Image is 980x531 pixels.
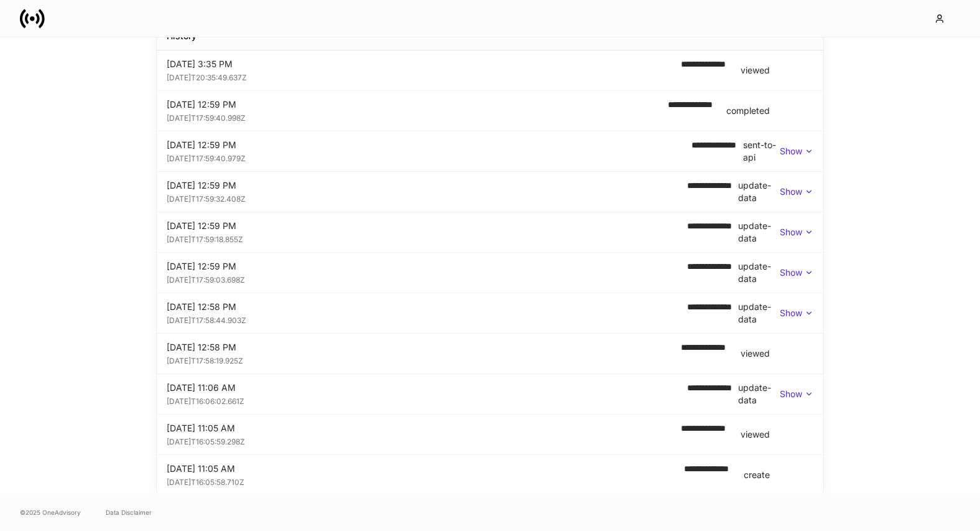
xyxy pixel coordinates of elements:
[743,139,780,164] div: sent-to-api
[738,179,780,204] div: update-data
[167,301,687,313] div: [DATE] 12:58 PM
[167,422,671,435] div: [DATE] 11:05 AM
[741,428,770,441] div: viewed
[106,507,152,517] a: Data Disclaimer
[167,70,671,83] div: [DATE]T20:35:49.637Z
[738,220,780,245] div: update-data
[167,341,671,354] div: [DATE] 12:58 PM
[741,64,770,77] div: viewed
[167,179,687,192] div: [DATE] 12:59 PM
[741,347,770,360] div: viewed
[157,253,823,293] div: [DATE] 12:59 PM[DATE]T17:59:03.698Z**** **** ****update-dataShow
[780,226,802,238] p: Show
[738,260,780,285] div: update-data
[157,293,823,333] div: [DATE] 12:58 PM[DATE]T17:58:44.903Z**** **** ****update-dataShow
[20,507,81,517] span: © 2025 OneAdvisory
[167,151,691,164] div: [DATE]T17:59:40.979Z
[167,98,658,111] div: [DATE] 12:59 PM
[167,220,687,232] div: [DATE] 12:59 PM
[167,313,687,326] div: [DATE]T17:58:44.903Z
[780,266,802,279] p: Show
[167,475,674,487] div: [DATE]T16:05:58.710Z
[167,139,691,151] div: [DATE] 12:59 PM
[780,307,802,319] p: Show
[167,435,671,447] div: [DATE]T16:05:59.298Z
[167,394,687,406] div: [DATE]T16:06:02.661Z
[167,463,674,475] div: [DATE] 11:05 AM
[780,388,802,400] p: Show
[167,232,687,245] div: [DATE]T17:59:18.855Z
[738,382,780,406] div: update-data
[738,301,780,326] div: update-data
[780,186,802,198] p: Show
[726,105,770,117] div: completed
[157,131,823,171] div: [DATE] 12:59 PM[DATE]T17:59:40.979Z**** **** ****sent-to-apiShow
[167,58,671,70] div: [DATE] 3:35 PM
[157,172,823,212] div: [DATE] 12:59 PM[DATE]T17:59:32.408Z**** **** ****update-dataShow
[157,374,823,414] div: [DATE] 11:06 AM[DATE]T16:06:02.661Z**** **** ****update-dataShow
[167,354,671,366] div: [DATE]T17:58:19.925Z
[167,260,687,273] div: [DATE] 12:59 PM
[744,469,770,481] div: create
[157,212,823,252] div: [DATE] 12:59 PM[DATE]T17:59:18.855Z**** **** ****update-dataShow
[780,145,802,157] p: Show
[167,192,687,204] div: [DATE]T17:59:32.408Z
[167,382,687,394] div: [DATE] 11:06 AM
[167,111,658,123] div: [DATE]T17:59:40.998Z
[167,273,687,285] div: [DATE]T17:59:03.698Z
